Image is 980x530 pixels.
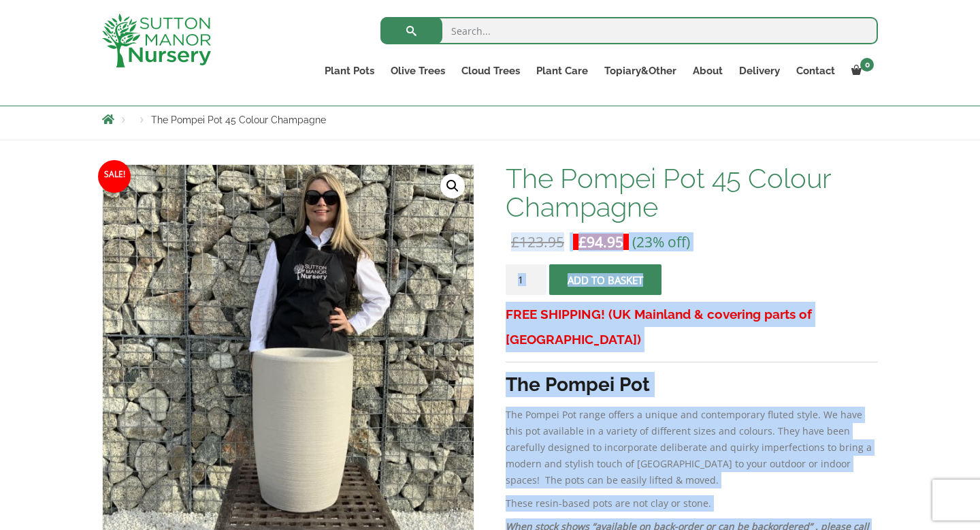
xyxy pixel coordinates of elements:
a: Plant Pots [316,61,382,80]
bdi: 94.95 [578,232,623,251]
input: Product quantity [506,264,546,295]
a: Contact [788,61,843,80]
a: Topiary&Other [596,61,685,80]
h1: The Pompei Pot 45 Colour Champagne [506,164,878,221]
span: (23% off) [632,232,690,251]
bdi: 123.95 [511,232,564,251]
nav: Breadcrumbs [102,114,878,125]
button: Add to basket [549,264,661,295]
span: £ [511,232,519,251]
strong: The Pompei Pot [506,373,650,396]
p: These resin-based pots are not clay or stone. [506,495,878,512]
a: Cloud Trees [453,61,528,80]
a: Olive Trees [382,61,453,80]
span: 0 [860,58,874,72]
span: The Pompei Pot 45 Colour Champagne [151,114,326,125]
input: Search... [380,17,878,44]
h3: FREE SHIPPING! (UK Mainland & covering parts of [GEOGRAPHIC_DATA]) [506,302,878,352]
span: £ [578,232,587,251]
span: Sale! [98,160,131,193]
a: Delivery [731,61,788,80]
img: logo [102,14,211,67]
a: Plant Care [528,61,596,80]
p: The Pompei Pot range offers a unique and contemporary fluted style. We have this pot available in... [506,407,878,488]
a: 0 [843,61,878,80]
a: View full-screen image gallery [440,174,465,198]
a: About [685,61,731,80]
